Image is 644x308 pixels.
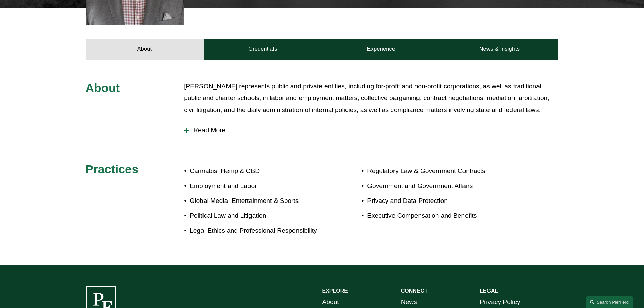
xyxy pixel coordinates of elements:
[586,296,633,308] a: Search this site
[367,195,519,207] p: Privacy and Data Protection
[322,296,339,308] a: About
[184,121,558,139] button: Read More
[184,80,558,116] p: [PERSON_NAME] represents public and private entities, including for-profit and non-profit corpora...
[190,225,322,237] p: Legal Ethics and Professional Responsibility
[190,210,322,222] p: Political Law and Litigation
[190,180,322,192] p: Employment and Labor
[190,165,322,177] p: Cannabis, Hemp & CBD
[86,81,120,94] span: About
[367,180,519,192] p: Government and Government Affairs
[322,39,440,59] a: Experience
[190,195,322,207] p: Global Media, Entertainment & Sports
[401,288,428,294] strong: CONNECT
[440,39,558,59] a: News & Insights
[480,296,520,308] a: Privacy Policy
[367,165,519,177] p: Regulatory Law & Government Contracts
[367,210,519,222] p: Executive Compensation and Benefits
[86,163,139,176] span: Practices
[401,296,417,308] a: News
[322,288,348,294] strong: EXPLORE
[86,39,204,59] a: About
[189,126,558,134] span: Read More
[204,39,322,59] a: Credentials
[480,288,498,294] strong: LEGAL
